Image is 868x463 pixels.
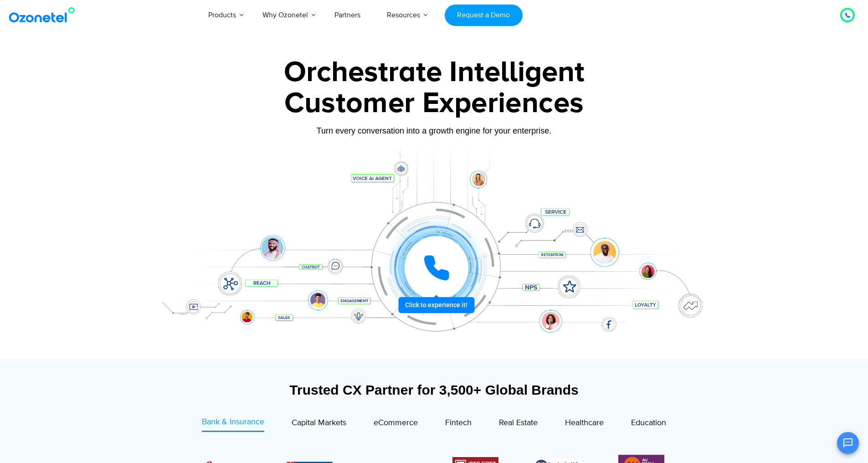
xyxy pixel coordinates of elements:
[499,418,538,428] span: Real Estate
[202,417,264,427] span: Bank & Insurance
[149,82,719,125] div: Customer Experiences
[445,5,523,26] a: Request a Demo
[374,416,418,432] a: eCommerce
[374,418,418,428] span: eCommerce
[565,416,604,432] a: Healthcare
[631,416,666,432] a: Education
[292,418,346,428] span: Capital Markets
[149,58,719,87] div: Orchestrate Intelligent
[292,416,346,432] a: Capital Markets
[154,382,714,398] div: Trusted CX Partner for 3,500+ Global Brands
[631,418,666,428] span: Education
[445,416,472,432] a: Fintech
[445,418,472,428] span: Fintech
[837,432,859,454] button: Open chat
[565,418,604,428] span: Healthcare
[202,416,264,432] a: Bank & Insurance
[149,126,719,136] div: Turn every conversation into a growth engine for your enterprise.
[499,416,538,432] a: Real Estate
